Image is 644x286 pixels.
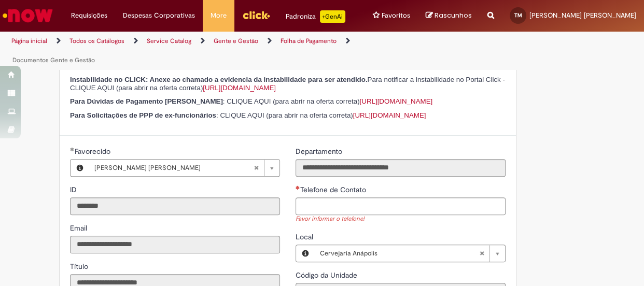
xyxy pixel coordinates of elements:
[69,37,124,45] a: Todos os Catálogos
[123,10,195,21] span: Despesas Corporativas
[70,223,89,233] span: Somente leitura - Email
[70,147,75,151] span: Obrigatório Preenchido
[320,10,345,23] p: +GenAi
[8,32,422,70] ul: Trilhas de página
[70,184,79,195] label: Somente leitura - ID
[329,62,402,70] a: [URL][DOMAIN_NAME]
[514,12,522,19] span: TM
[223,97,360,105] span: : CLIQUE AQUI (para abrir na oferta correta)
[353,111,426,119] a: [URL][DOMAIN_NAME]
[211,10,227,21] span: More
[296,159,506,177] input: Departamento
[133,62,202,70] span: O acesso é através do
[216,111,426,119] span: : CLIQUE AQUI (para abrir na oferta correta)
[296,215,506,224] div: Favor informar o telefone!
[75,147,113,156] span: Necessários - Favorecido
[70,76,368,83] span: Instabilidade no CLICK: Anexe ao chamado a evidencia da instabilidade para ser atendido.
[435,10,472,20] span: Rascunhos
[70,185,79,194] span: Somente leitura - ID
[11,37,47,45] a: Página inicial
[214,37,258,45] a: Gente e Gestão
[296,245,315,262] button: Local, Visualizar este registro Cervejaria Anápolis
[320,245,479,262] span: Cervejaria Anápolis
[94,160,254,176] span: [PERSON_NAME] [PERSON_NAME]
[300,185,368,194] span: Telefone de Contato
[71,10,107,21] span: Requisições
[70,223,89,233] label: Somente leitura - Email
[147,37,191,45] a: Service Catalog
[70,97,223,105] span: Para Dúvidas de Pagamento [PERSON_NAME]
[242,7,270,23] img: click_logo_yellow_360x200.png
[426,11,472,21] a: Rascunhos
[70,262,90,271] span: Somente leitura - Título
[286,10,345,23] div: Padroniza
[203,84,276,92] a: [URL][DOMAIN_NAME]
[296,270,359,280] label: Somente leitura - Código da Unidade
[529,11,636,20] span: [PERSON_NAME] [PERSON_NAME]
[12,56,95,64] a: Documentos Gente e Gestão
[359,97,432,105] a: [URL][DOMAIN_NAME]
[70,261,90,271] label: Somente leitura - Título
[296,185,300,190] span: Necessários
[71,160,89,176] button: Favorecido, Visualizar este registro Thayna Ferreira Silva Moreira
[70,197,280,215] input: ID
[296,232,315,241] span: Local
[202,62,404,70] span: Telefone: [PHONE_NUMBER] Site oficial: (
[1,5,54,26] img: ServiceNow
[89,160,279,176] a: [PERSON_NAME] [PERSON_NAME]Limpar campo Favorecido
[474,245,489,262] abbr: Limpar campo Local
[70,62,131,70] span: Ex-colaboradores:
[70,76,505,92] span: Para notificar a instabilidade no Portal Click - CLIQUE AQUI (para abrir na oferta correta)
[404,63,482,70] span: exclusivamente por Celular)
[248,160,264,176] abbr: Limpar campo Favorecido
[70,111,216,119] span: Para Solicitações de PPP de ex-funcionários
[296,147,344,156] span: Somente leitura - Departamento
[382,10,410,21] span: Favoritos
[296,146,344,156] label: Somente leitura - Departamento
[296,197,506,215] input: Telefone de Contato
[70,236,280,253] input: Email
[315,245,505,262] a: Cervejaria AnápolisLimpar campo Local
[281,37,337,45] a: Folha de Pagamento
